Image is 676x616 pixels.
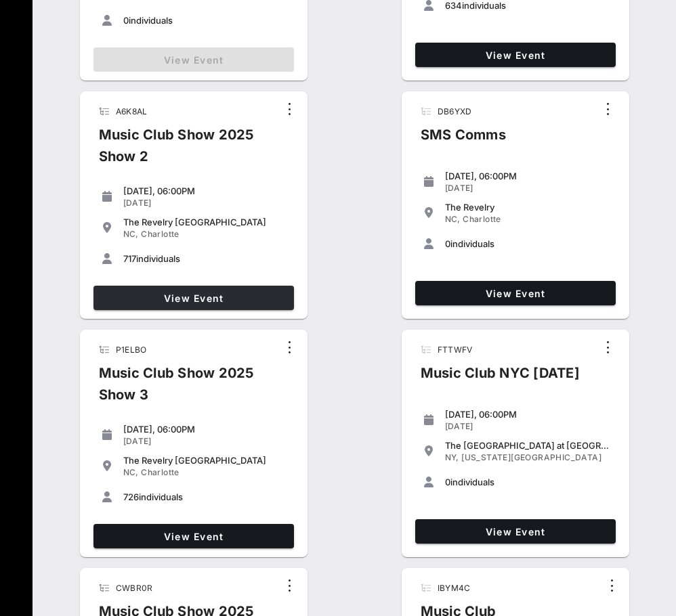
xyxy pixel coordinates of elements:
[415,43,616,67] a: View Event
[410,362,591,395] div: Music Club NYC [DATE]
[123,491,289,502] div: individuals
[438,345,473,355] span: FTTWFV
[123,198,289,208] div: [DATE]
[123,15,129,26] span: 0
[445,171,610,181] div: [DATE], 06:00PM
[445,452,459,462] span: NY,
[123,229,139,239] span: NC,
[445,477,610,487] div: individuals
[123,491,139,502] span: 726
[445,409,610,420] div: [DATE], 06:00PM
[438,583,471,593] span: IBYM4C
[445,238,610,249] div: individuals
[445,440,610,451] div: The [GEOGRAPHIC_DATA] at [GEOGRAPHIC_DATA]
[123,436,289,447] div: [DATE]
[461,452,601,462] span: [US_STATE][GEOGRAPHIC_DATA]
[123,217,289,227] div: The Revelry [GEOGRAPHIC_DATA]
[410,124,517,156] div: SMS Comms
[445,421,610,432] div: [DATE]
[438,106,472,116] span: DB6YXD
[93,524,294,548] a: View Event
[123,455,289,466] div: The Revelry [GEOGRAPHIC_DATA]
[93,286,294,310] a: View Event
[123,467,139,477] span: NC,
[415,519,616,544] a: View Event
[141,229,179,239] span: Charlotte
[415,281,616,305] a: View Event
[123,253,289,264] div: individuals
[141,467,179,477] span: Charlotte
[88,124,278,178] div: Music Club Show 2025 Show 2
[421,49,610,61] span: View Event
[421,526,610,537] span: View Event
[123,185,289,196] div: [DATE], 06:00PM
[116,106,148,116] span: A6K8AL
[445,183,610,194] div: [DATE]
[445,477,450,487] span: 0
[463,214,501,224] span: Charlotte
[88,362,278,416] div: Music Club Show 2025 Show 3
[421,288,610,299] span: View Event
[445,214,461,224] span: NC,
[123,253,136,264] span: 717
[123,15,289,26] div: individuals
[445,238,450,249] span: 0
[123,424,289,435] div: [DATE], 06:00PM
[99,292,289,304] span: View Event
[445,202,610,213] div: The Revelry
[116,345,147,355] span: P1ELBO
[116,583,153,593] span: CWBR0R
[99,531,289,542] span: View Event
